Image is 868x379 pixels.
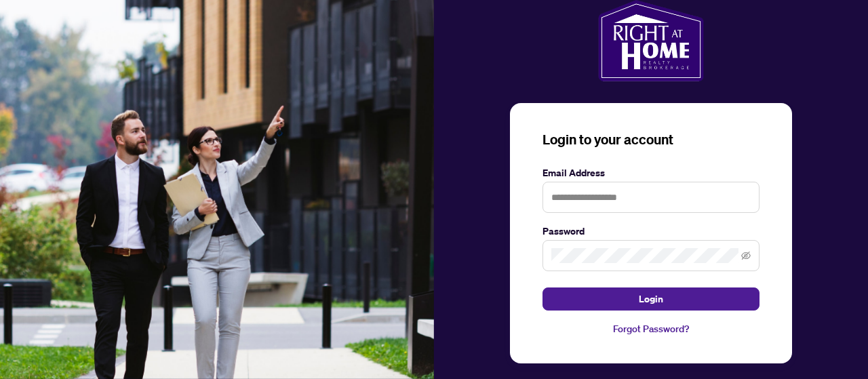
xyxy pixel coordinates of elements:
a: Forgot Password? [542,321,759,336]
span: Login [639,288,663,310]
label: Password [542,224,759,239]
label: Email Address [542,165,759,180]
h3: Login to your account [542,130,759,149]
button: Login [542,287,759,311]
span: eye-invisible [741,251,751,260]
